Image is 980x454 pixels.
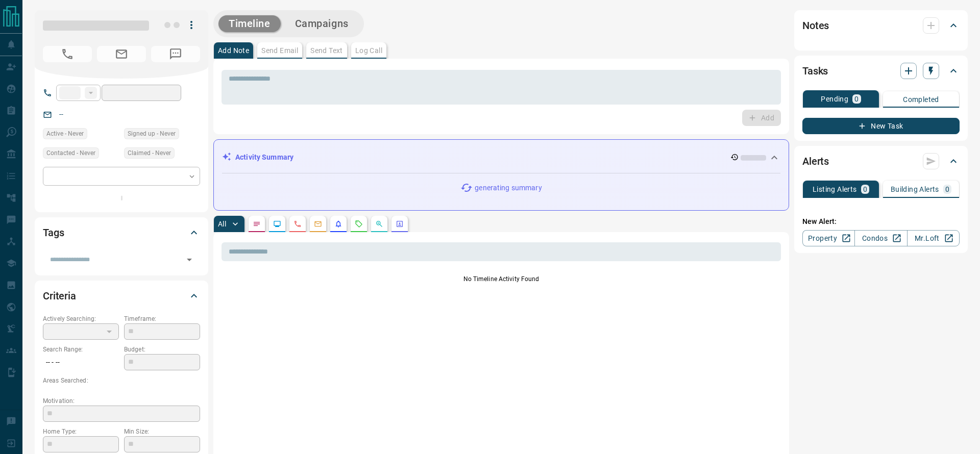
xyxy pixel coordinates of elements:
[314,220,322,228] svg: Emails
[124,345,200,354] p: Budget:
[945,186,949,193] p: 0
[43,314,119,323] p: Actively Searching:
[43,354,119,371] p: -- - --
[863,186,867,193] p: 0
[182,253,197,267] button: Open
[235,152,293,163] p: Activity Summary
[802,13,960,38] div: Notes
[128,148,171,158] span: Claimed - Never
[43,224,64,241] h2: Tags
[43,345,119,354] p: Search Range:
[222,274,781,284] p: No Timeline Activity Found
[218,47,249,54] p: Add Note
[907,230,960,246] a: Mr.Loft
[218,220,226,228] p: All
[802,59,960,83] div: Tasks
[802,216,960,227] p: New Alert:
[43,220,200,245] div: Tags
[396,220,404,228] svg: Agent Actions
[903,96,939,103] p: Completed
[802,230,855,246] a: Property
[854,95,859,103] p: 0
[46,129,84,139] span: Active - Never
[334,220,342,228] svg: Listing Alerts
[128,129,176,139] span: Signed up - Never
[43,376,200,385] p: Areas Searched:
[97,46,146,62] span: No Email
[151,46,200,62] span: No Number
[285,15,359,32] button: Campaigns
[813,186,857,193] p: Listing Alerts
[802,153,829,169] h2: Alerts
[46,148,95,158] span: Contacted - Never
[253,220,261,228] svg: Notes
[802,63,828,79] h2: Tasks
[802,118,960,134] button: New Task
[124,314,200,323] p: Timeframe:
[854,230,907,246] a: Condos
[375,220,383,228] svg: Opportunities
[802,17,829,34] h2: Notes
[821,95,848,103] p: Pending
[59,110,63,118] a: --
[802,149,960,173] div: Alerts
[43,46,92,62] span: No Number
[355,220,363,228] svg: Requests
[43,288,76,304] h2: Criteria
[43,396,200,406] p: Motivation:
[43,284,200,308] div: Criteria
[43,427,119,436] p: Home Type:
[124,427,200,436] p: Min Size:
[475,183,542,193] p: generating summary
[293,220,302,228] svg: Calls
[218,15,281,32] button: Timeline
[222,148,780,167] div: Activity Summary
[273,220,281,228] svg: Lead Browsing Activity
[891,186,939,193] p: Building Alerts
